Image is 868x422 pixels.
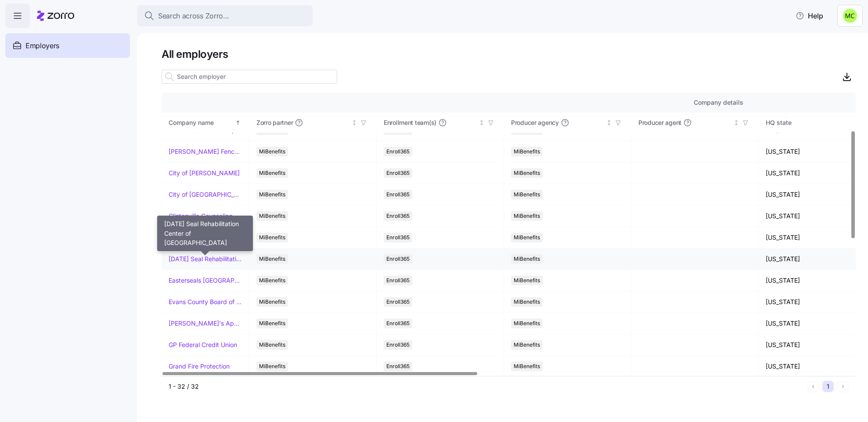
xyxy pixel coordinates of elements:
img: fb6fbd1e9160ef83da3948286d18e3ea [843,9,857,23]
span: MiBenefits [514,147,540,156]
span: Enroll365 [386,254,410,264]
a: [PERSON_NAME] [169,233,219,242]
span: MiBenefits [514,340,540,350]
a: City of [PERSON_NAME] [169,169,240,177]
a: [PERSON_NAME]'s Appliance/[PERSON_NAME]'s Academy/Fluid Services [169,319,242,328]
span: MiBenefits [259,147,285,156]
span: MiBenefits [514,254,540,264]
span: Enroll365 [386,168,410,178]
span: Enroll365 [386,276,410,285]
span: Enroll365 [386,233,410,242]
span: Enroll365 [386,340,410,350]
span: MiBenefits [259,190,285,199]
th: Zorro partnerNot sorted [249,113,377,133]
span: Enroll365 [386,211,410,221]
th: Producer agencyNot sorted [504,113,631,133]
span: MiBenefits [514,211,540,221]
span: MiBenefits [259,211,285,221]
span: Enroll365 [386,190,410,199]
th: Producer agentNot sorted [631,113,759,133]
span: MiBenefits [259,233,285,242]
span: MiBenefits [514,233,540,242]
a: [PERSON_NAME] Fence Company [169,147,242,156]
button: Previous page [807,381,819,392]
span: MiBenefits [514,297,540,307]
span: Employers [25,40,59,51]
span: Enroll365 [386,147,410,156]
a: Evans County Board of Commissioners [169,298,242,306]
span: MiBenefits [514,190,540,199]
span: Help [796,11,823,21]
span: MiBenefits [259,254,285,264]
button: Help [789,7,830,25]
div: Not sorted [351,120,357,126]
a: Easterseals [GEOGRAPHIC_DATA] & [GEOGRAPHIC_DATA][US_STATE] [169,276,242,285]
span: Enroll365 [386,319,410,328]
span: Zorro partner [256,118,293,127]
input: Search employer [162,70,337,84]
a: [DATE] Seal Rehabilitation Center of [GEOGRAPHIC_DATA] [169,255,242,263]
span: Search across Zorro... [158,11,229,21]
div: HQ state [766,118,859,128]
span: Producer agent [638,118,681,127]
button: Next page [837,381,849,392]
div: Company name [169,118,234,128]
span: MiBenefits [259,319,285,328]
div: 1 - 32 / 32 [169,382,804,391]
th: Company nameSorted ascending [162,113,249,133]
div: Not sorted [479,120,485,126]
a: GP Federal Credit Union [169,340,237,349]
span: Enrollment team(s) [384,118,436,127]
span: MiBenefits [259,297,285,307]
a: City of [GEOGRAPHIC_DATA] [169,190,242,199]
a: Grand Fire Protection [169,362,230,371]
h1: All employers [162,47,856,61]
span: MiBenefits [514,168,540,178]
div: Not sorted [606,120,612,126]
span: MiBenefits [514,276,540,285]
a: Employers [5,33,130,58]
span: MiBenefits [259,340,285,350]
button: 1 [822,381,834,392]
button: Search across Zorro... [137,5,313,26]
span: MiBenefits [259,168,285,178]
span: Enroll365 [386,362,410,371]
th: Enrollment team(s)Not sorted [377,113,504,133]
span: MiBenefits [514,319,540,328]
span: MiBenefits [514,362,540,371]
span: Enroll365 [386,297,410,307]
span: MiBenefits [259,276,285,285]
div: Not sorted [733,120,739,126]
div: Sorted ascending [235,120,241,126]
a: Clintonville Counseling and Wellness [169,212,242,220]
span: Producer agency [511,118,559,127]
span: MiBenefits [259,362,285,371]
